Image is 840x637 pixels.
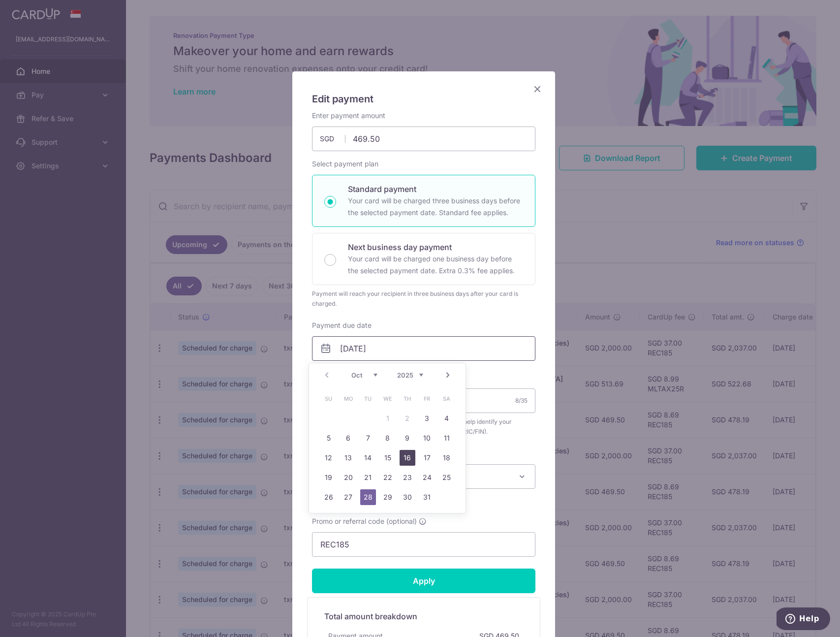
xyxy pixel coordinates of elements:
button: Close [531,83,543,95]
a: 10 [419,430,435,446]
span: Tuesday [360,391,376,407]
label: Enter payment amount [312,111,385,121]
a: 20 [341,470,356,485]
a: 31 [419,489,435,505]
a: 6 [341,430,356,446]
p: Your card will be charged three business days before the selected payment date. Standard fee appl... [348,195,523,219]
a: 4 [439,411,455,426]
h5: Edit payment [312,91,535,107]
div: Payment will reach your recipient in three business days after your card is charged. [312,289,535,309]
input: 0.00 [312,127,535,151]
a: 18 [439,450,455,466]
a: 27 [341,489,356,505]
input: DD / MM / YYYY [312,336,535,361]
a: 26 [321,489,337,505]
a: 28 [360,489,376,505]
a: 15 [380,450,396,466]
h5: Total amount breakdown [324,610,523,622]
a: 23 [400,470,415,485]
a: 11 [439,430,455,446]
span: Monday [341,391,356,407]
a: 16 [400,450,415,466]
p: Next business day payment [348,241,523,253]
span: SGD [320,134,345,144]
span: Promo or referral code (optional) [312,516,417,526]
input: Apply [312,569,535,593]
a: 3 [419,411,435,426]
span: Friday [419,391,435,407]
p: Standard payment [348,183,523,195]
span: Thursday [400,391,415,407]
a: 25 [439,470,455,485]
div: 8/35 [515,396,528,406]
a: 19 [321,470,337,485]
a: 8 [380,430,396,446]
span: Saturday [439,391,455,407]
a: 5 [321,430,337,446]
a: 21 [360,470,376,485]
a: 24 [419,470,435,485]
a: 9 [400,430,415,446]
a: 30 [400,489,415,505]
span: Wednesday [380,391,396,407]
a: 14 [360,450,376,466]
p: Your card will be charged one business day before the selected payment date. Extra 0.3% fee applies. [348,253,523,277]
a: 12 [321,450,337,466]
a: Next [442,369,454,381]
a: 17 [419,450,435,466]
iframe: Opens a widget where you can find more information [777,607,830,632]
a: 7 [360,430,376,446]
span: Sunday [321,391,337,407]
a: 22 [380,470,396,485]
label: Select payment plan [312,159,378,169]
a: 29 [380,489,396,505]
label: Payment due date [312,320,372,330]
a: 13 [341,450,356,466]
